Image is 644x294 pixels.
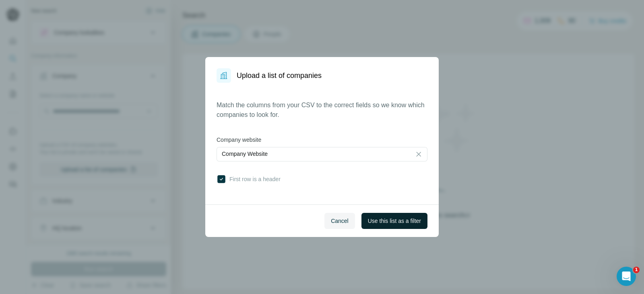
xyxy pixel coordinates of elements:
p: Match the columns from your CSV to the correct fields so we know which companies to look for. [217,100,427,120]
label: Company website [217,136,427,144]
span: Cancel [331,217,349,225]
button: Use this list as a filter [361,213,427,229]
button: Cancel [324,213,355,229]
p: Company Website [222,150,268,158]
h1: Upload a list of companies [237,70,322,81]
span: 1 [633,267,640,273]
iframe: Intercom live chat [617,267,636,286]
span: Use this list as a filter [368,217,421,225]
span: First row is a header [226,175,281,183]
